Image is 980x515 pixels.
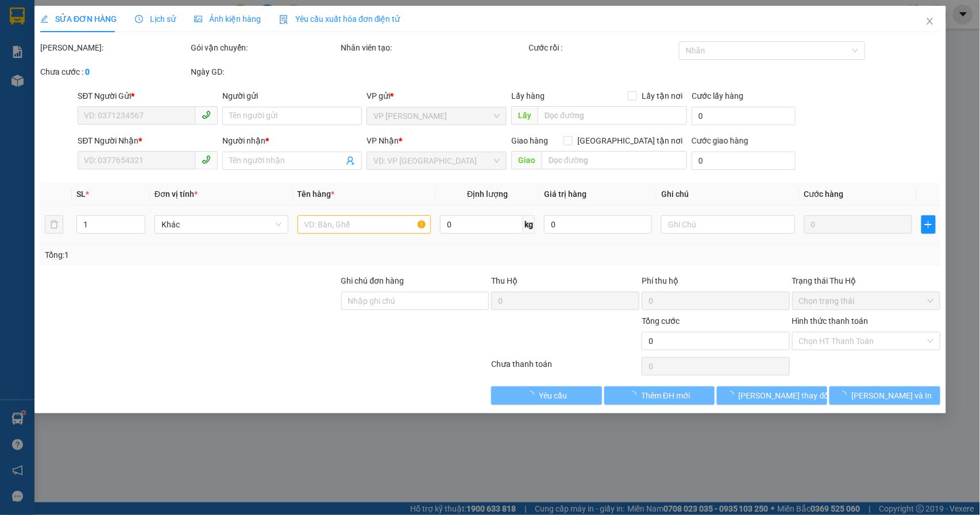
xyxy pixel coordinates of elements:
[628,391,641,399] span: loading
[511,91,545,100] span: Lấy hàng
[366,90,507,102] div: VP gửi
[78,90,218,102] div: SĐT Người Gửi
[839,391,851,399] span: loading
[194,15,202,23] span: picture
[76,189,86,199] span: SL
[194,14,261,24] span: Ảnh kiện hàng
[542,151,687,169] input: Dọc đường
[346,156,355,165] span: user-add
[40,65,188,78] div: Chưa cước :
[85,67,90,76] b: 0
[202,110,211,119] span: phone
[491,276,518,285] span: Thu Hộ
[538,106,687,125] input: Dọc đường
[804,189,844,199] span: Cước hàng
[202,155,211,164] span: phone
[40,15,48,23] span: edit
[804,215,912,234] input: 0
[921,215,935,234] button: plus
[341,276,404,285] label: Ghi chú đơn hàng
[792,316,868,326] label: Hình thức thanh toán
[467,189,508,199] span: Định lượng
[222,90,362,102] div: Người gửi
[851,389,932,402] span: [PERSON_NAME] và In
[297,189,334,199] span: Tên hàng
[637,90,687,102] span: Lấy tận nơi
[45,249,379,261] div: Tổng: 1
[297,215,431,234] input: VD: Bàn, Ghế
[692,91,743,100] label: Cước lấy hàng
[717,386,827,405] button: [PERSON_NAME] thay đổi
[373,107,500,125] span: VP Bảo Hà
[925,17,934,26] span: close
[539,389,567,402] span: Yêu cầu
[692,152,796,170] input: Cước giao hàng
[222,134,362,147] div: Người nhận
[692,136,748,145] label: Cước giao hàng
[573,134,687,147] span: [GEOGRAPHIC_DATA] tận nơi
[40,41,188,54] div: [PERSON_NAME]:
[829,386,940,405] button: [PERSON_NAME] và In
[341,41,526,54] div: Nhân viên tạo:
[279,15,288,24] img: icon
[341,292,489,310] input: Ghi chú đơn hàng
[526,391,539,399] span: loading
[45,215,63,234] button: delete
[661,215,795,234] input: Ghi Chú
[642,274,790,292] div: Phí thu hộ
[135,14,176,24] span: Lịch sử
[511,136,548,145] span: Giao hàng
[544,189,587,199] span: Giá trị hàng
[523,215,535,234] span: kg
[604,386,714,405] button: Thêm ĐH mới
[641,389,690,402] span: Thêm ĐH mới
[511,106,538,125] span: Lấy
[366,136,399,145] span: VP Nhận
[154,189,197,199] span: Đơn vị tính
[726,391,739,399] span: loading
[739,389,831,402] span: [PERSON_NAME] thay đổi
[921,220,935,229] span: plus
[40,14,117,24] span: SỬA ĐƠN HÀNG
[135,15,143,23] span: clock-circle
[798,292,933,309] span: Chọn trạng thái
[279,14,400,24] span: Yêu cầu xuất hóa đơn điện tử
[692,107,796,125] input: Cước lấy hàng
[913,6,946,38] button: Close
[190,65,338,78] div: Ngày GD:
[190,41,338,54] div: Gói vận chuyển:
[161,216,281,233] span: Khác
[792,274,940,287] div: Trạng thái Thu Hộ
[78,134,218,147] div: SĐT Người Nhận
[511,151,542,169] span: Giao
[490,358,641,378] div: Chưa thanh toán
[657,183,800,206] th: Ghi chú
[642,316,680,326] span: Tổng cước
[528,41,677,54] div: Cước rồi :
[491,386,601,405] button: Yêu cầu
